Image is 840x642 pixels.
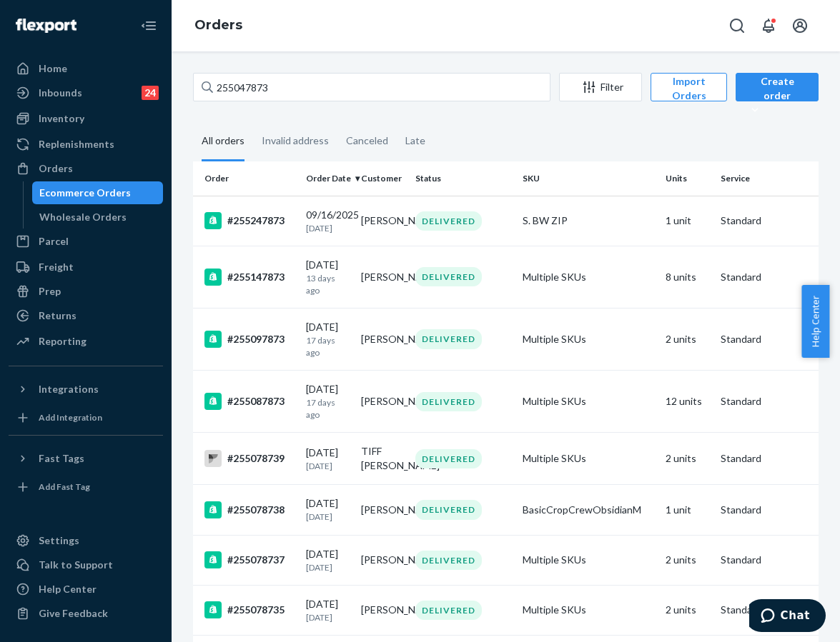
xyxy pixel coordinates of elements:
[721,394,816,408] p: Standard
[39,210,127,224] div: Wholesale Orders
[39,334,87,348] div: Reporting
[660,485,715,535] td: 1 unit
[405,122,425,159] div: Late
[39,582,97,596] div: Help Center
[9,602,163,625] button: Give Feedback
[306,208,350,234] div: 09/16/2025
[39,161,73,176] div: Orders
[721,270,816,284] p: Standard
[523,503,654,517] div: BasicCropCrewObsidianM
[204,212,295,229] div: #255247873
[306,222,350,234] p: [DATE]
[9,476,163,498] a: Add Fast Tag
[306,272,350,296] p: 13 days ago
[415,329,482,348] div: DELIVERED
[517,585,660,635] td: Multiple SKUs
[517,161,660,196] th: SKU
[9,107,163,130] a: Inventory
[306,258,350,296] div: [DATE]
[204,601,295,618] div: #255078735
[9,447,163,470] button: Fast Tags
[660,161,715,196] th: Units
[9,406,163,429] a: Add Integration
[415,392,482,411] div: DELIVERED
[523,214,654,228] div: S. BW ZIP
[415,267,482,286] div: DELIVERED
[39,382,99,396] div: Integrations
[660,308,715,370] td: 2 units
[39,61,67,76] div: Home
[355,308,410,370] td: [PERSON_NAME]
[39,309,76,323] div: Returns
[715,161,822,196] th: Service
[39,284,61,299] div: Prep
[410,161,517,196] th: Status
[736,73,819,101] button: Create order
[9,280,163,303] a: Prep
[9,81,163,104] a: Inbounds24
[9,378,163,401] button: Integrations
[39,533,79,548] div: Settings
[517,433,660,485] td: Multiple SKUs
[415,449,482,468] div: DELIVERED
[306,561,350,573] p: [DATE]
[204,269,295,286] div: #255147873
[415,211,482,231] div: DELIVERED
[415,601,482,620] div: DELIVERED
[361,172,405,184] div: Customer
[194,17,242,33] a: Orders
[517,246,660,308] td: Multiple SKUs
[204,393,295,410] div: #255087873
[306,320,350,358] div: [DATE]
[9,157,163,180] a: Orders
[660,433,715,485] td: 2 units
[559,73,642,101] button: Filter
[517,535,660,585] td: Multiple SKUs
[723,11,751,40] button: Open Search Box
[39,411,102,423] div: Add Integration
[355,371,410,433] td: [PERSON_NAME]
[517,308,660,370] td: Multiple SKUs
[9,256,163,279] a: Freight
[9,230,163,253] a: Parcel
[204,551,295,568] div: #255078737
[801,285,829,358] button: Help Center
[9,304,163,327] a: Returns
[39,481,90,493] div: Add Fast Tag
[355,246,410,308] td: [PERSON_NAME]
[355,196,410,246] td: [PERSON_NAME]
[721,553,816,567] p: Standard
[39,260,74,274] div: Freight
[306,597,350,623] div: [DATE]
[306,496,350,523] div: [DATE]
[204,501,295,518] div: #255078738
[346,122,388,159] div: Canceled
[204,331,295,348] div: #255097873
[39,451,84,466] div: Fast Tags
[262,122,329,159] div: Invalid address
[134,11,163,40] button: Close Navigation
[415,551,482,570] div: DELIVERED
[32,181,164,204] a: Ecommerce Orders
[306,396,350,421] p: 17 days ago
[204,450,295,467] div: #255078739
[9,57,163,80] a: Home
[39,234,69,249] div: Parcel
[183,5,254,46] ol: breadcrumbs
[721,332,816,346] p: Standard
[660,196,715,246] td: 1 unit
[355,433,410,485] td: TIFF [PERSON_NAME]
[660,246,715,308] td: 8 units
[746,74,808,117] div: Create order
[355,535,410,585] td: [PERSON_NAME]
[660,535,715,585] td: 2 units
[300,161,355,196] th: Order Date
[786,11,814,40] button: Open account menu
[306,611,350,623] p: [DATE]
[39,137,114,151] div: Replenishments
[721,603,816,617] p: Standard
[721,451,816,466] p: Standard
[306,334,350,358] p: 17 days ago
[202,122,244,161] div: All orders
